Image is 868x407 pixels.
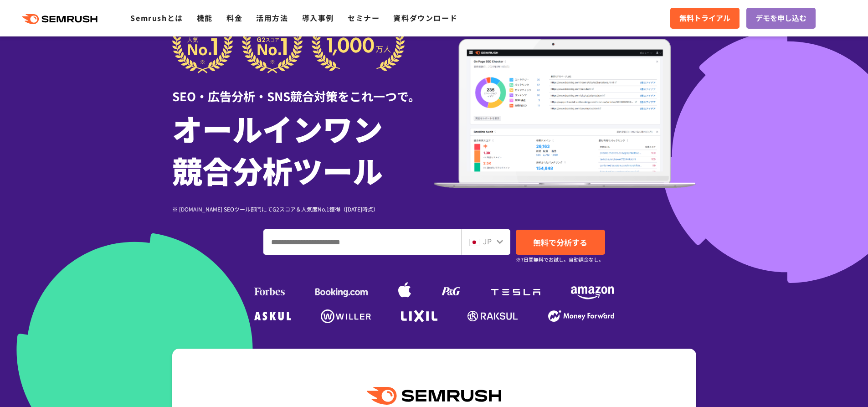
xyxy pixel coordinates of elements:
[197,12,213,23] a: 機能
[746,8,816,29] a: デモを申し込む
[302,12,334,23] a: 導入事例
[130,12,183,23] a: Semrushとは
[256,12,288,23] a: 活用方法
[516,255,604,264] small: ※7日間無料でお試し。自動課金なし。
[172,205,434,213] div: ※ [DOMAIN_NAME] SEOツール部門にてG2スコア＆人気度No.1獲得（[DATE]時点）
[264,230,461,254] input: ドメイン、キーワードまたはURLを入力してください
[483,236,492,247] span: JP
[755,12,806,24] span: デモを申し込む
[679,12,730,24] span: 無料トライアル
[226,12,242,23] a: 料金
[172,107,434,191] h1: オールインワン 競合分析ツール
[670,8,740,29] a: 無料トライアル
[516,230,605,255] a: 無料で分析する
[367,387,501,405] img: Semrush
[172,73,434,105] div: SEO・広告分析・SNS競合対策をこれ一つで。
[393,12,457,23] a: 資料ダウンロード
[533,237,587,248] span: 無料で分析する
[348,12,380,23] a: セミナー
